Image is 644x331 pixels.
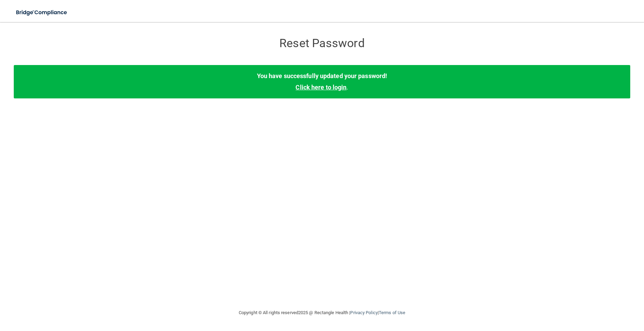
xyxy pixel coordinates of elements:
[379,310,405,315] a: Terms of Use
[196,37,448,50] h3: Reset Password
[10,6,74,20] img: bridge_compliance_login_screen.278c3ca4.svg
[296,84,346,91] a: Click here to login
[196,302,448,324] div: Copyright © All rights reserved 2025 @ Rectangle Health | |
[14,65,630,98] div: .
[257,72,387,79] b: You have successfully updated your password!
[350,310,377,315] a: Privacy Policy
